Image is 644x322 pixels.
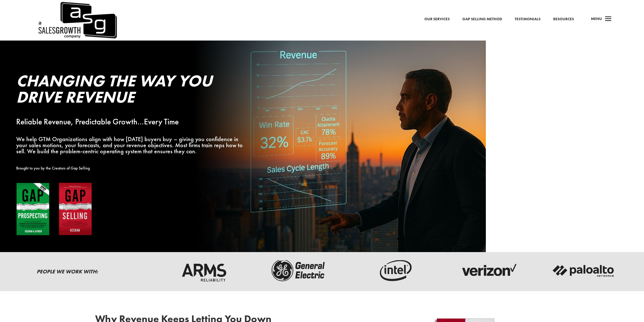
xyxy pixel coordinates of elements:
img: ge-logo-dark [267,258,330,283]
img: arms-reliability-logo-dark [172,258,236,283]
img: verizon-logo-dark [457,258,520,283]
span: Menu [591,16,602,21]
a: Testimonials [515,16,541,23]
img: palato-networks-logo-dark [552,258,615,283]
img: intel-logo-dark [362,258,425,283]
a: Resources [553,16,574,23]
span: a [603,14,613,24]
img: Gap Books [16,182,92,236]
a: Gap Selling Method [462,16,502,23]
h2: Changing the Way You Drive Revenue [16,73,250,108]
p: We help GTM Organizations align with how [DATE] buyers buy – giving you confidence in your sales ... [16,136,250,154]
p: Reliable Revenue, Predictable Growth…Every Time [16,119,250,125]
a: Our Services [424,16,450,23]
p: Brought to you by the Creators of Gap Selling [16,165,250,171]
